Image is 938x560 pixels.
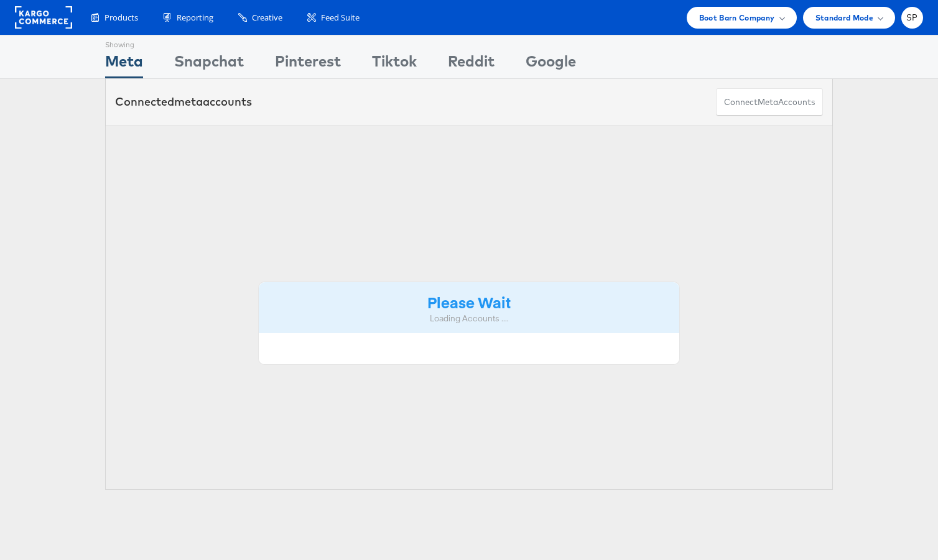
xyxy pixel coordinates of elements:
span: Reporting [177,12,213,24]
span: Standard Mode [815,11,873,24]
span: meta [174,94,203,109]
div: Snapchat [174,50,244,78]
div: Meta [105,50,143,78]
span: SP [906,14,918,22]
div: Loading Accounts .... [268,313,670,324]
div: Tiktok [372,50,417,78]
span: Feed Suite [321,12,360,24]
span: Creative [252,12,282,24]
div: Google [526,50,576,78]
span: Boot Barn Company [699,11,775,24]
span: meta [758,96,778,108]
div: Pinterest [275,50,341,78]
div: Reddit [448,50,495,78]
strong: Please Wait [427,291,511,312]
div: Showing [105,35,143,50]
span: Products [104,12,138,24]
div: Connected accounts [115,94,252,110]
button: ConnectmetaAccounts [716,88,823,116]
